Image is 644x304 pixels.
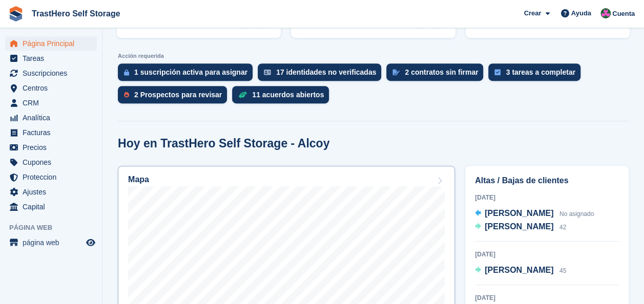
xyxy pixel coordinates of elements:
div: [DATE] [475,250,619,259]
div: 3 tareas a completar [506,68,575,76]
img: deal-1b604bf984904fb50ccaf53a9ad4b4a5d6e5aea283cecdc64d6e3604feb123c2.svg [238,91,247,98]
span: [PERSON_NAME] [485,266,553,274]
span: Capital [23,200,84,214]
a: menu [5,170,97,184]
a: menu [5,185,97,199]
a: 2 contratos sin firmar [386,63,488,86]
span: página web [23,235,84,250]
span: Suscripciones [23,66,84,80]
span: Cupones [23,155,84,169]
span: [PERSON_NAME] [485,222,553,231]
a: 2 Prospectos para revisar [118,86,232,108]
a: [PERSON_NAME] 45 [475,264,566,277]
div: 2 contratos sin firmar [405,68,478,76]
a: menu [5,36,97,51]
a: menu [5,140,97,155]
div: 11 acuerdos abiertos [252,91,324,99]
span: Facturas [23,125,84,140]
span: [PERSON_NAME] [485,209,553,218]
a: menu [5,96,97,110]
h2: Mapa [128,175,149,184]
span: Tareas [23,51,84,66]
span: Crear [524,8,541,18]
a: menu [5,125,97,140]
h2: Altas / Bajas de clientes [475,175,619,187]
a: [PERSON_NAME] 42 [475,221,566,234]
div: 2 Prospectos para revisar [134,91,222,99]
div: [DATE] [475,293,619,302]
span: Proteccion [23,170,84,184]
span: Precios [23,140,84,155]
a: Vista previa de la tienda [85,236,97,249]
a: menu [5,155,97,169]
img: prospect-51fa495bee0391a8d652442698ab0144808aea92771e9ea1ae160a38d050c398.svg [124,92,129,98]
img: Marua Grioui [600,8,611,18]
span: CRM [23,96,84,110]
a: TrastHero Self Storage [28,5,124,22]
a: 3 tareas a completar [488,63,585,86]
img: active_subscription_to_allocate_icon-d502201f5373d7db506a760aba3b589e785aa758c864c3986d89f69b8ff3... [124,69,129,76]
span: No asignado [559,210,594,218]
div: 17 identidades no verificadas [276,68,376,76]
a: 11 acuerdos abiertos [232,86,334,108]
span: Ayuda [571,8,591,18]
img: contract_signature_icon-13c848040528278c33f63329250d36e43548de30e8caae1d1a13099fd9432cc5.svg [392,69,400,75]
span: Ajustes [23,185,84,199]
p: Acción requerida [118,53,629,59]
span: Centros [23,81,84,95]
a: menu [5,66,97,80]
a: menú [5,235,97,250]
span: Página web [9,223,102,233]
h2: Hoy en TrastHero Self Storage - Alcoy [118,137,329,150]
a: 17 identidades no verificadas [258,63,386,86]
a: menu [5,51,97,66]
span: 45 [559,267,566,274]
img: verify_identity-adf6edd0f0f0b5bbfe63781bf79b02c33cf7c696d77639b501bdc392416b5a36.svg [264,69,271,75]
img: stora-icon-8386f47178a22dfd0bd8f6a31ec36ba5ce8667c1dd55bd0f319d3a0aa187defe.svg [8,6,24,21]
a: [PERSON_NAME] No asignado [475,207,594,221]
a: menu [5,111,97,125]
a: 1 suscripción activa para asignar [118,63,258,86]
img: task-75834270c22a3079a89374b754ae025e5fb1db73e45f91037f5363f120a921f8.svg [494,69,501,75]
span: 42 [559,224,566,231]
span: Página Principal [23,36,84,51]
a: menu [5,200,97,214]
div: [DATE] [475,193,619,202]
div: 1 suscripción activa para asignar [134,68,247,76]
span: Analítica [23,111,84,125]
a: menu [5,81,97,95]
span: Cuenta [612,9,635,19]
